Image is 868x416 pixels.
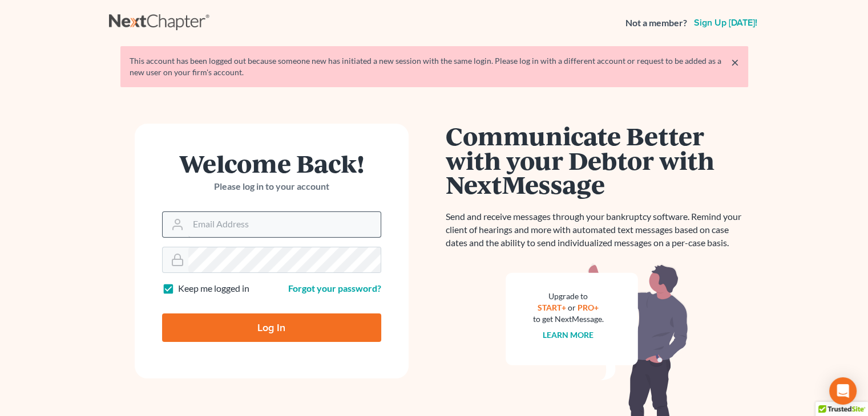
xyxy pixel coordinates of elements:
span: or [568,303,576,312]
div: This account has been logged out because someone new has initiated a new session with the same lo... [130,55,739,78]
a: Learn more [543,330,594,340]
a: × [731,55,739,69]
a: START+ [538,303,566,312]
input: Log In [162,313,381,342]
label: Keep me logged in [178,282,249,295]
p: Send and receive messages through your bankruptcy software. Remind your client of hearings and mo... [446,210,748,250]
div: to get NextMessage. [533,313,604,325]
p: Please log in to your account [162,180,381,193]
a: Forgot your password? [288,283,381,293]
div: Upgrade to [533,291,604,302]
h1: Welcome Back! [162,151,381,176]
a: Sign up [DATE]! [692,18,760,27]
h1: Communicate Better with your Debtor with NextMessage [446,124,748,197]
strong: Not a member? [625,17,687,30]
a: PRO+ [578,303,599,312]
div: Open Intercom Messenger [829,377,857,405]
input: Email Address [188,212,381,237]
